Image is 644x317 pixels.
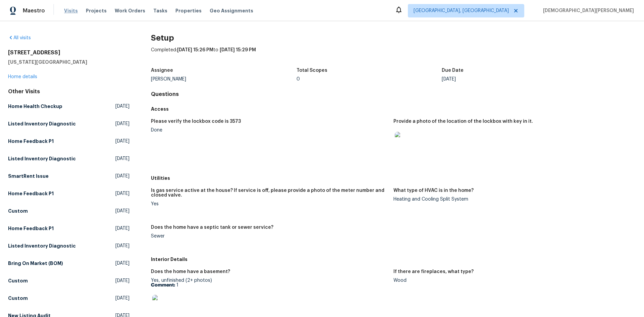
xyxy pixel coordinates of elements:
b: Comment: [151,283,175,287]
span: [DATE] [115,138,129,145]
div: [PERSON_NAME] [151,77,297,82]
span: Maestro [23,7,45,14]
span: Projects [86,7,107,14]
span: [DATE] 15:26 PM [177,48,213,52]
span: [DATE] [115,225,129,232]
h5: What type of HVAC is in the home? [393,188,474,193]
div: Yes [151,202,388,206]
h2: [STREET_ADDRESS] [8,49,129,56]
span: [DATE] [115,277,129,284]
a: Home Feedback P1[DATE] [8,135,129,147]
h5: Due Date [442,68,464,73]
span: [DATE] [115,190,129,197]
h5: Home Feedback P1 [8,138,54,145]
h5: Is gas service active at the house? If service is off, please provide a photo of the meter number... [151,188,388,198]
a: Home Health Checkup[DATE] [8,100,129,112]
div: Sewer [151,234,388,239]
h5: Home Health Checkup [8,103,62,110]
span: [DATE] [115,173,129,179]
h5: Interior Details [151,256,636,263]
span: [GEOGRAPHIC_DATA], [GEOGRAPHIC_DATA] [414,7,509,14]
span: Geo Assignments [210,7,253,14]
h5: Utilities [151,175,636,181]
h5: [US_STATE][GEOGRAPHIC_DATA] [8,59,129,65]
h5: Does the home have a basement? [151,269,230,274]
h5: Listed Inventory Diagnostic [8,155,76,162]
a: SmartRent Issue[DATE] [8,170,129,182]
span: [DEMOGRAPHIC_DATA][PERSON_NAME] [540,7,634,14]
span: [DATE] 15:29 PM [220,48,256,52]
h5: Access [151,106,636,112]
span: [DATE] [115,260,129,267]
a: Bring On Market (BOM)[DATE] [8,257,129,269]
div: [DATE] [442,77,587,82]
span: Work Orders [115,7,145,14]
span: Properties [175,7,202,14]
span: Visits [64,7,78,14]
div: Other Visits [8,88,129,95]
span: [DATE] [115,120,129,127]
span: [DATE] [115,295,129,302]
a: Custom[DATE] [8,292,129,304]
div: Completed: to [151,47,636,64]
h5: SmartRent Issue [8,173,49,179]
a: Listed Inventory Diagnostic[DATE] [8,240,129,252]
h2: Setup [151,35,636,41]
h5: Custom [8,295,28,302]
span: [DATE] [115,155,129,162]
a: Listed Inventory Diagnostic[DATE] [8,153,129,165]
h5: Listed Inventory Diagnostic [8,120,76,127]
a: Home Feedback P1[DATE] [8,222,129,234]
h5: Does the home have a septic tank or sewer service? [151,225,273,230]
a: Custom[DATE] [8,275,129,287]
h5: Please verify the lockbox code is 3573 [151,119,241,124]
span: [DATE] [115,243,129,249]
div: 0 [297,77,442,82]
span: [DATE] [115,208,129,214]
div: Wood [393,278,631,283]
p: 1 [151,283,388,287]
h5: If there are fireplaces, what type? [393,269,474,274]
span: Tasks [153,8,167,13]
h4: Questions [151,91,636,98]
div: Done [151,128,388,133]
h5: Listed Inventory Diagnostic [8,243,76,249]
a: All visits [8,36,31,40]
a: Custom[DATE] [8,205,129,217]
a: Listed Inventory Diagnostic[DATE] [8,118,129,130]
span: [DATE] [115,103,129,110]
a: Home Feedback P1[DATE] [8,188,129,200]
h5: Provide a photo of the location of the lockbox with key in it. [393,119,533,124]
h5: Bring On Market (BOM) [8,260,63,267]
h5: Custom [8,208,28,214]
h5: Home Feedback P1 [8,225,54,232]
h5: Custom [8,277,28,284]
h5: Total Scopes [297,68,327,73]
h5: Assignee [151,68,173,73]
h5: Home Feedback P1 [8,190,54,197]
div: Heating and Cooling Split System [393,197,631,202]
a: Home details [8,74,37,79]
